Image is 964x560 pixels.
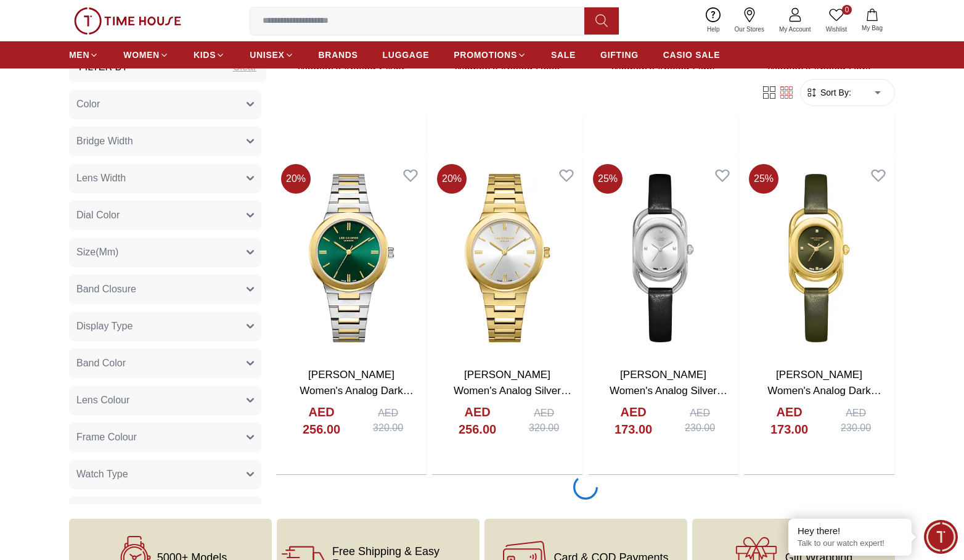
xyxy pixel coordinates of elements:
[319,49,358,61] span: BRANDS
[76,319,133,334] span: Display Type
[798,525,902,537] div: Hey there!
[69,311,261,341] button: Display Type
[76,356,126,371] span: Band Color
[69,126,261,156] button: Bridge Width
[819,5,854,36] a: 0Wishlist
[818,86,851,99] span: Sort By:
[281,164,311,194] span: 20 %
[288,403,354,438] h4: AED 256.00
[76,134,133,149] span: Bridge Width
[600,49,639,61] span: GIFTING
[730,25,769,34] span: Our Stores
[446,369,571,412] a: [PERSON_NAME] Women's Analog Silver Dial Watch - LC08133.130
[700,5,727,36] a: Help
[602,369,727,412] a: [PERSON_NAME] Women's Analog Silver Dial Watch - LC08055.331
[593,164,623,194] span: 25 %
[69,89,261,119] button: Color
[69,49,89,61] span: MEN
[744,159,894,357] img: Lee Cooper Women's Analog Dark Green Dial Watch - LC08055.177
[674,406,726,435] div: AED 230.00
[437,164,467,194] span: 20 %
[74,7,181,35] img: ...
[76,467,128,482] span: Watch Type
[444,403,510,438] h4: AED 256.00
[600,44,639,66] a: GIFTING
[454,49,517,61] span: PROMOTIONS
[76,393,129,408] span: Lens Colour
[806,86,851,99] button: Sort By:
[69,237,261,267] button: Size(Mm)
[76,245,118,260] span: Size(Mm)
[69,200,261,230] button: Dial Color
[69,496,261,526] button: Band Material
[69,459,261,489] button: Watch Type
[663,49,721,61] span: CASIO SALE
[454,44,526,66] a: PROMOTIONS
[756,403,822,438] h4: AED 173.00
[798,538,902,549] p: Talk to our watch expert!
[551,49,576,61] span: SALE
[76,171,126,186] span: Lens Width
[300,369,413,428] a: [PERSON_NAME] Women's Analog Dark Green Dial Watch - LC08133.270
[774,25,816,34] span: My Account
[702,25,725,34] span: Help
[76,97,100,112] span: Color
[749,164,778,194] span: 25 %
[821,25,852,34] span: Wishlist
[69,422,261,452] button: Frame Colour
[76,208,120,223] span: Dial Color
[194,49,216,61] span: KIDS
[600,403,666,438] h4: AED 173.00
[276,159,427,357] img: Lee Cooper Women's Analog Dark Green Dial Watch - LC08133.270
[69,385,261,415] button: Lens Colour
[250,44,293,66] a: UNISEX
[383,44,430,66] a: LUGGAGE
[588,159,738,357] img: Lee Cooper Women's Analog Silver Dial Watch - LC08055.331
[727,5,772,36] a: Our Stores
[383,49,430,61] span: LUGGAGE
[551,44,576,66] a: SALE
[362,406,414,435] div: AED 320.00
[123,49,160,61] span: WOMEN
[250,49,284,61] span: UNISEX
[842,5,852,15] span: 0
[69,163,261,193] button: Lens Width
[767,369,881,428] a: [PERSON_NAME] Women's Analog Dark Green Dial Watch - LC08055.177
[194,44,225,66] a: KIDS
[432,159,582,357] img: Lee Cooper Women's Analog Silver Dial Watch - LC08133.130
[663,44,721,66] a: CASIO SALE
[830,406,882,435] div: AED 230.00
[76,282,136,297] span: Band Closure
[854,6,890,35] button: My Bag
[69,348,261,378] button: Band Color
[319,44,358,66] a: BRANDS
[123,44,169,66] a: WOMEN
[69,44,99,66] a: MEN
[857,23,888,33] span: My Bag
[69,274,261,304] button: Band Closure
[518,406,570,435] div: AED 320.00
[924,520,958,554] div: Chat Widget
[76,430,137,445] span: Frame Colour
